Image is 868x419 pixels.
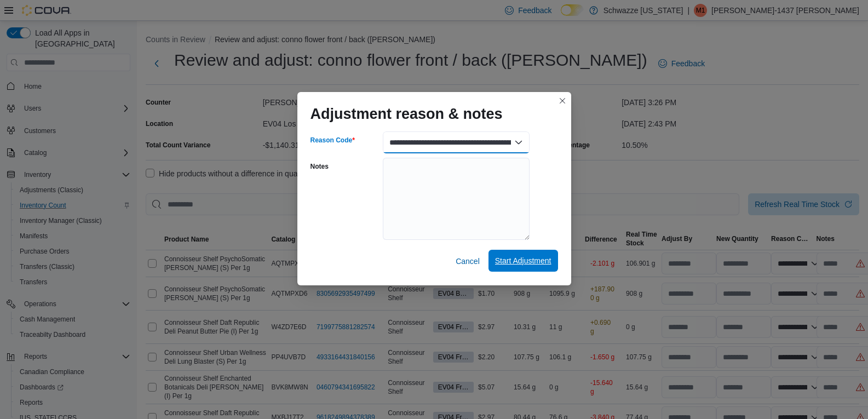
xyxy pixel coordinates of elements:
[495,255,551,266] span: Start Adjustment
[456,256,480,267] span: Cancel
[311,105,503,123] h1: Adjustment reason & notes
[311,162,329,171] label: Notes
[311,136,355,145] label: Reason Code
[556,94,569,107] button: Closes this modal window
[451,250,484,272] button: Cancel
[488,250,558,272] button: Start Adjustment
